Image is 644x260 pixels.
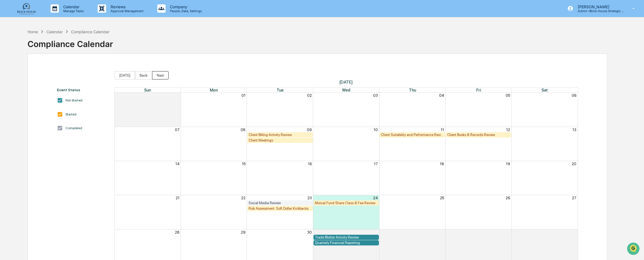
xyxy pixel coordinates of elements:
[46,29,63,34] div: Calendar
[249,133,312,137] div: Client Billing Activity Review
[440,196,444,200] button: 25
[59,4,87,9] p: Calendar
[166,9,205,13] p: People, Data, Settings
[374,162,378,166] button: 17
[55,93,67,97] span: Pylon
[572,196,576,200] button: 27
[176,196,180,200] button: 21
[39,93,67,97] a: Powered byPylon
[40,70,44,74] div: 🗄️
[13,2,40,15] img: logo
[573,4,624,9] p: [PERSON_NAME]
[114,71,135,79] button: [DATE]
[506,196,510,200] button: 26
[59,9,87,13] p: Manage Tasks
[373,196,378,200] button: 24
[242,162,246,166] button: 15
[573,9,624,13] p: Admin • Brick House Strategic Wealth
[106,4,146,9] p: Reviews
[541,88,548,92] span: Sat
[441,128,444,132] button: 11
[315,241,378,245] div: Quarterly Financial Reporting
[439,230,444,234] button: 02
[506,93,510,98] button: 05
[439,93,444,98] button: 04
[3,67,38,77] a: 🖐️Preclearance
[114,79,578,85] span: [DATE]
[71,29,109,34] div: Compliance Calendar
[447,133,510,137] div: Client Books & Records Review
[409,88,416,92] span: Thu
[307,128,312,132] button: 09
[175,128,180,132] button: 07
[93,44,100,50] button: Start new chat
[38,67,70,77] a: 🗄️Attestations
[19,42,90,48] div: Start new chat
[573,128,576,132] button: 13
[27,29,38,34] div: Home
[11,80,35,85] span: Data Lookup
[315,235,378,239] div: Trade Blotter Activity Review
[241,128,246,132] button: 08
[440,162,444,166] button: 18
[166,4,205,9] p: Company
[5,12,100,20] p: How can we help?
[241,230,246,234] button: 29
[249,138,312,142] div: Client Meetings
[11,69,35,75] span: Preclearance
[307,93,312,98] button: 02
[135,71,152,79] button: Back
[152,71,169,79] button: Next
[210,88,218,92] span: Mon
[5,80,10,85] div: 🔎
[572,93,576,98] button: 06
[373,93,378,98] button: 03
[505,230,510,234] button: 03
[45,69,68,75] span: Attestations
[175,162,180,166] button: 14
[374,128,378,132] button: 10
[506,128,510,132] button: 12
[5,70,10,74] div: 🖐️
[27,35,113,49] div: Compliance Calendar
[374,230,378,234] button: 01
[249,201,312,205] div: Social Media Review
[57,88,109,92] div: Event Status
[342,88,350,92] span: Wed
[381,133,444,137] div: Client Suitability and Performance Review
[572,162,576,166] button: 20
[65,98,82,102] div: Not Started
[3,78,37,87] a: 🔎Data Lookup
[249,206,312,211] div: Risk Assessment: Soft Dollar Kickbacks
[176,93,180,98] button: 31
[277,88,284,92] span: Tue
[308,162,312,166] button: 16
[241,93,246,98] button: 01
[307,230,312,234] button: 30
[144,88,151,92] span: Sun
[315,201,378,205] div: Mutual Fund Share Class & Fee Review
[65,112,76,116] div: Started
[106,9,146,13] p: Approval Management
[307,196,312,200] button: 23
[175,230,180,234] button: 28
[506,162,510,166] button: 19
[571,230,576,234] button: 04
[19,48,70,52] div: We're available if you need us!
[241,196,246,200] button: 22
[626,242,641,257] iframe: Open customer support
[65,126,82,130] div: Completed
[5,42,15,52] img: 1746055101610-c473b297-6a78-478c-a979-82029cc54cd1
[476,88,481,92] span: Fri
